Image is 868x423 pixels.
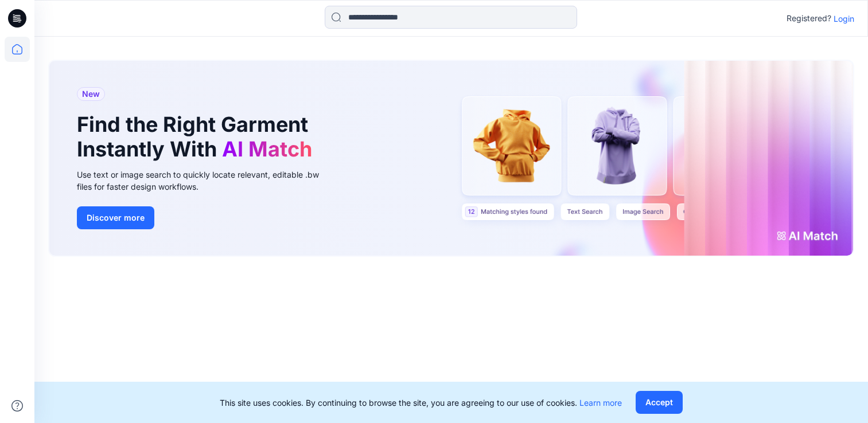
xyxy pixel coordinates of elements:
a: Learn more [579,398,622,408]
h1: Find the Right Garment Instantly With [77,112,318,162]
button: Accept [636,391,683,414]
p: This site uses cookies. By continuing to browse the site, you are agreeing to our use of cookies. [220,397,622,409]
span: AI Match [222,136,312,162]
p: Login [834,13,854,25]
p: Registered? [787,11,831,25]
span: New [82,87,100,101]
div: Use text or image search to quickly locate relevant, editable .bw files for faster design workflows. [77,169,335,193]
button: Discover more [77,206,154,229]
